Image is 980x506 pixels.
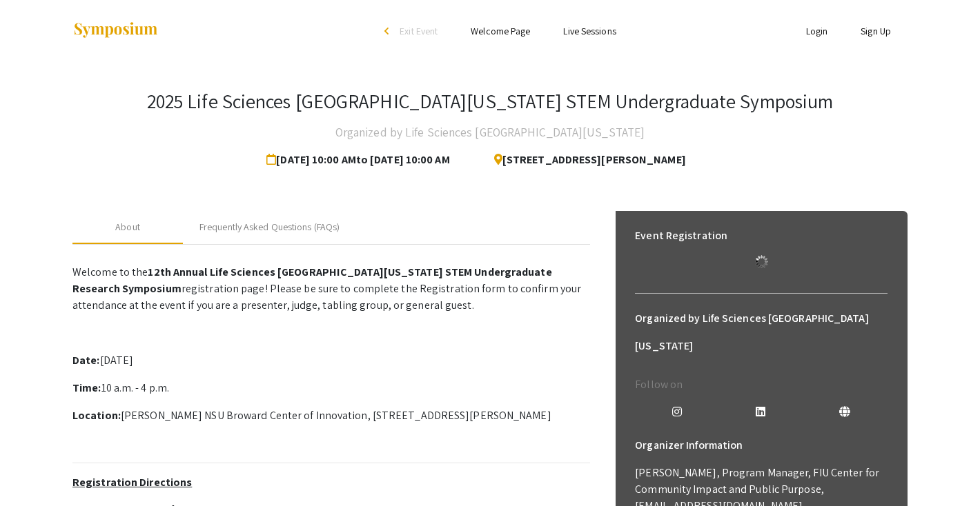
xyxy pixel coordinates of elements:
[861,25,891,37] a: Sign Up
[635,376,888,393] p: Follow on
[384,27,393,35] div: arrow_back_ios
[563,25,616,37] a: Live Sessions
[115,220,140,234] div: About
[72,380,590,396] p: 10 a.m. - 4 p.m.
[72,407,590,424] p: [PERSON_NAME] NSU Broward Center of Innovation, [STREET_ADDRESS][PERSON_NAME]
[635,222,727,250] h6: Event Registration
[72,265,552,296] strong: 12th Annual Life Sciences [GEOGRAPHIC_DATA][US_STATE] STEM Undergraduate Research Symposium
[72,264,590,314] p: Welcome to the registration page! Please be sure to complete the Registration form to confirm you...
[199,220,340,234] div: Frequently Asked Questions (FAQs)
[266,146,455,174] span: [DATE] 10:00 AM to [DATE] 10:00 AM
[400,25,438,37] span: Exit Event
[921,444,970,496] iframe: Chat
[72,381,101,395] strong: Time:
[749,250,774,274] img: Loading
[72,353,100,367] strong: Date:
[72,352,590,369] p: [DATE]
[335,119,645,146] h4: Organized by Life Sciences [GEOGRAPHIC_DATA][US_STATE]
[635,432,888,459] h6: Organizer Information
[72,475,192,489] u: Registration Directions
[806,25,828,37] a: Login
[72,408,121,423] strong: Location:
[147,90,834,113] h3: 2025 Life Sciences [GEOGRAPHIC_DATA][US_STATE] STEM Undergraduate Symposium
[72,21,159,40] img: Symposium by ForagerOne
[635,305,888,360] h6: Organized by Life Sciences [GEOGRAPHIC_DATA][US_STATE]
[471,25,530,37] a: Welcome Page
[483,146,686,174] span: [STREET_ADDRESS][PERSON_NAME]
